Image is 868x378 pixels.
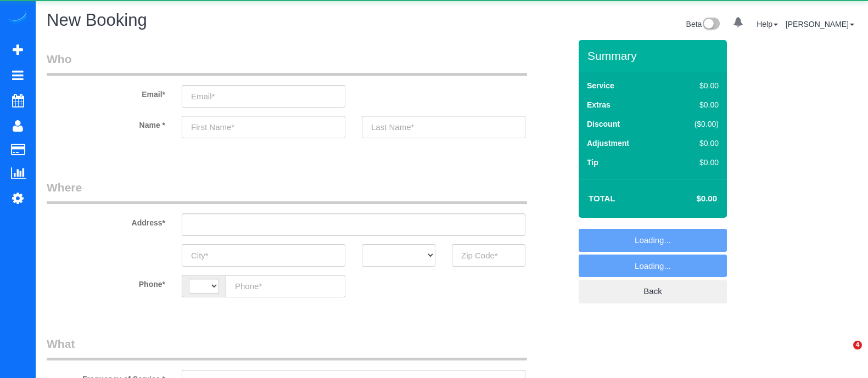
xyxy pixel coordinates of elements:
[702,18,720,32] img: New interface
[664,194,717,204] h4: $0.00
[587,157,598,168] label: Tip
[47,10,147,30] span: New Booking
[671,157,719,168] div: $0.00
[671,138,719,149] div: $0.00
[38,275,173,290] label: Phone*
[38,116,173,131] label: Name *
[47,179,527,204] legend: Where
[38,213,173,228] label: Address*
[38,85,173,100] label: Email*
[589,194,615,203] strong: Total
[182,85,345,108] input: Email*
[587,49,721,62] h3: Summary
[362,116,525,138] input: Last Name*
[757,20,778,29] a: Help
[47,336,527,360] legend: What
[579,280,727,303] a: Back
[587,99,611,110] label: Extras
[182,244,345,267] input: City*
[452,244,525,267] input: Zip Code*
[686,20,720,29] a: Beta
[587,80,614,91] label: Service
[671,99,719,110] div: $0.00
[7,11,29,26] img: Automaid Logo
[786,20,854,29] a: [PERSON_NAME]
[182,116,345,138] input: First Name*
[853,341,862,349] span: 4
[47,51,527,76] legend: Who
[226,275,345,297] input: Phone*
[671,80,719,91] div: $0.00
[587,138,629,149] label: Adjustment
[671,119,719,129] div: ($0.00)
[831,341,857,367] iframe: Intercom live chat
[587,119,620,129] label: Discount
